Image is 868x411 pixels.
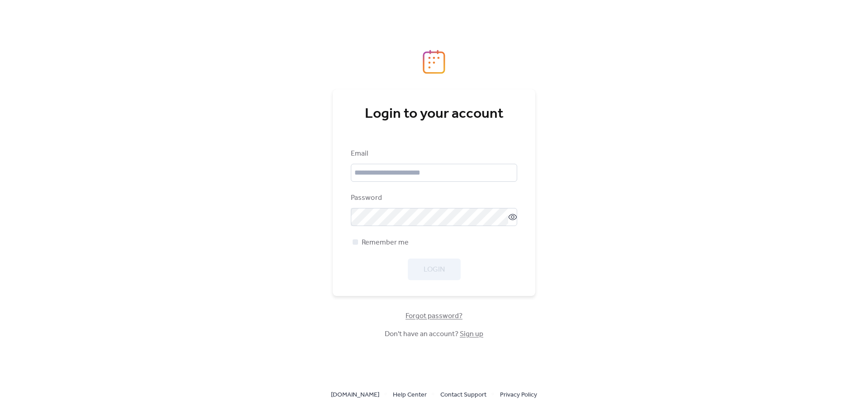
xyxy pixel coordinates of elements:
div: Email [351,148,515,159]
span: Help Center [393,390,427,401]
div: Password [351,193,515,203]
a: Contact Support [440,389,486,400]
img: logo [423,50,445,74]
a: Sign up [460,327,483,341]
span: Don't have an account? [385,329,483,340]
span: [DOMAIN_NAME] [331,390,379,401]
a: Forgot password? [406,314,462,319]
span: Privacy Policy [500,390,537,401]
span: Forgot password? [406,311,462,322]
div: Login to your account [351,105,517,123]
a: [DOMAIN_NAME] [331,389,379,400]
span: Remember me [362,237,409,248]
a: Help Center [393,389,427,400]
a: Privacy Policy [500,389,537,400]
span: Contact Support [440,390,486,401]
